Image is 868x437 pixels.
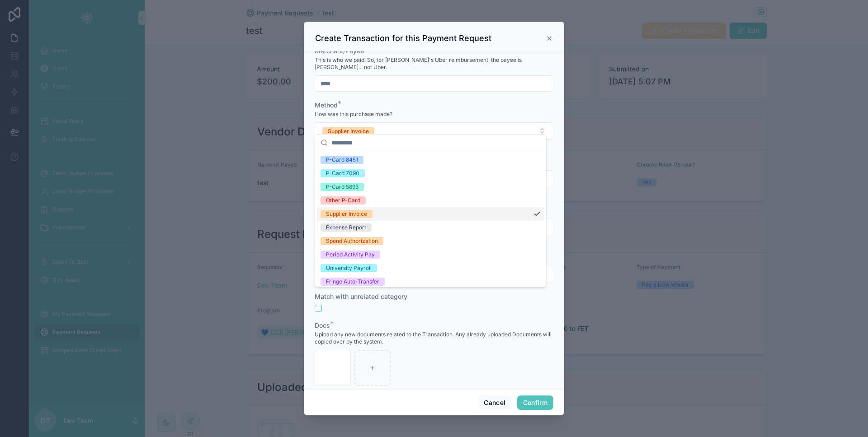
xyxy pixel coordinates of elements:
[326,223,366,232] div: Expense Report
[326,278,379,286] div: Fringe Auto-Transfer
[326,210,367,218] div: Supplier Invoice
[315,33,491,44] h3: Create Transaction for this Payment Request
[315,101,338,109] span: Method
[315,122,553,139] button: Select Button
[478,395,511,410] button: Cancel
[315,293,407,300] span: Match with unrelated category
[326,169,359,177] div: P-Card 7090
[328,127,369,135] div: Supplier Invoice
[315,111,392,118] span: How was this purchase made?
[315,321,330,329] span: Docs
[326,251,375,259] div: Period Activity Pay
[517,395,553,410] button: Confirm
[326,196,360,205] div: Other P-Card
[315,331,553,345] span: Upload any new documents related to the Transaction. Any already uploaded Documents will copied o...
[326,264,372,272] div: University Payroll
[326,183,359,191] div: P-Card 5893
[315,151,546,287] div: Suggestions
[315,56,553,71] span: This is who we paid. So, for [PERSON_NAME]'s Uber reimbursement, the payee is [PERSON_NAME]... no...
[326,156,358,164] div: P-Card 8451
[326,237,378,245] div: Spend Authorization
